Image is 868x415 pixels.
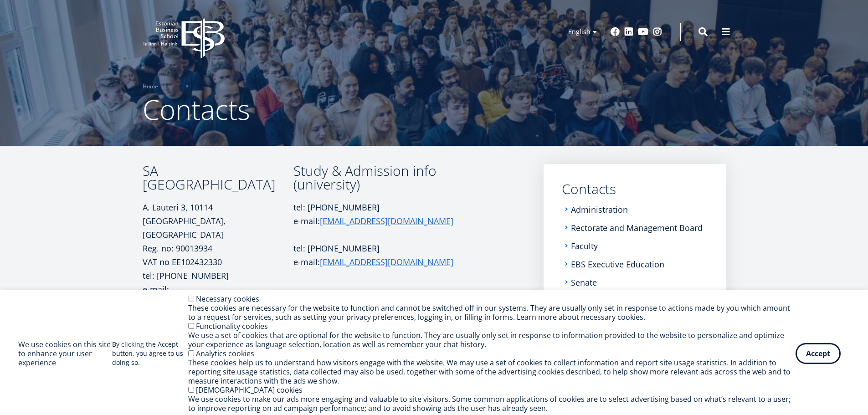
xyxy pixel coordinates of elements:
[638,27,648,36] a: Youtube
[571,205,628,214] a: Administration
[562,182,708,196] a: Contacts
[188,395,796,413] div: We use cookies to make our ads more engaging and valuable to site visitors. Some common applicati...
[188,303,796,322] div: These cookies are necessary for the website to function and cannot be switched off in our systems...
[188,358,796,385] div: These cookies help us to understand how visitors engage with the website. We may use a set of coo...
[112,340,188,367] p: By clicking the Accept button, you agree to us doing so.
[653,27,662,36] a: Instagram
[624,27,633,36] a: Linkedin
[143,164,293,191] h3: SA [GEOGRAPHIC_DATA]
[196,321,268,331] label: Functionality cookies
[571,223,703,232] a: Rectorate and Management Board
[196,348,254,359] label: Analytics cookies
[611,27,620,36] a: Facebook
[143,269,293,323] p: tel: [PHONE_NUMBER] e-mail:
[571,260,664,269] a: EBS Executive Education
[18,340,112,367] h2: We use cookies on this site to enhance your user experience
[796,343,841,364] button: Accept
[196,385,303,395] label: [DEMOGRAPHIC_DATA] cookies
[188,331,796,349] div: We use a set of cookies that are optional for the website to function. They are usually only set ...
[293,164,467,191] h3: Study & Admission info (university)
[143,91,250,128] span: Contacts
[143,255,293,269] p: VAT no EE102432330
[571,241,598,251] a: Faculty
[293,255,467,269] p: e-mail:
[320,214,453,228] a: [EMAIL_ADDRESS][DOMAIN_NAME]
[143,200,293,255] p: A. Lauteri 3, 10114 [GEOGRAPHIC_DATA], [GEOGRAPHIC_DATA] Reg. no: 90013934
[320,255,453,269] a: [EMAIL_ADDRESS][DOMAIN_NAME]
[571,278,597,287] a: Senate
[293,241,467,255] p: tel: [PHONE_NUMBER]
[293,200,467,228] p: tel: [PHONE_NUMBER] e-mail:
[143,82,158,91] a: Home
[196,294,259,304] label: Necessary cookies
